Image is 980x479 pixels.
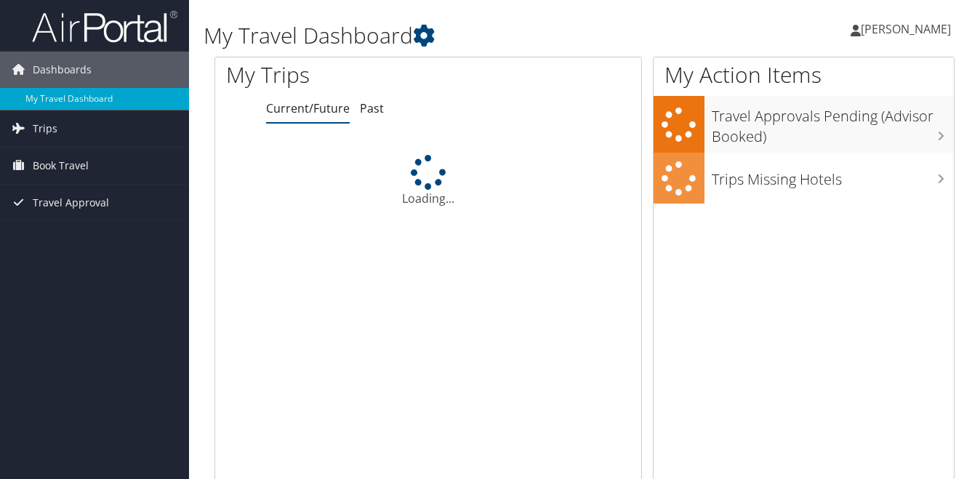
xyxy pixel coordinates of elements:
span: Trips [33,110,57,147]
h3: Trips Missing Hotels [712,162,954,190]
h1: My Trips [226,60,453,90]
span: Dashboards [33,52,92,88]
a: Current/Future [266,100,350,116]
a: Trips Missing Hotels [654,153,954,204]
span: Travel Approval [33,185,109,221]
img: airportal-logo.png [32,9,177,44]
a: Past [360,100,384,116]
h3: Travel Approvals Pending (Advisor Booked) [712,99,954,147]
span: Book Travel [33,148,89,184]
a: [PERSON_NAME] [851,7,965,51]
h1: My Travel Dashboard [204,20,712,51]
span: [PERSON_NAME] [861,21,951,37]
div: Loading... [215,155,641,207]
h1: My Action Items [654,60,954,90]
a: Travel Approvals Pending (Advisor Booked) [654,96,954,152]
